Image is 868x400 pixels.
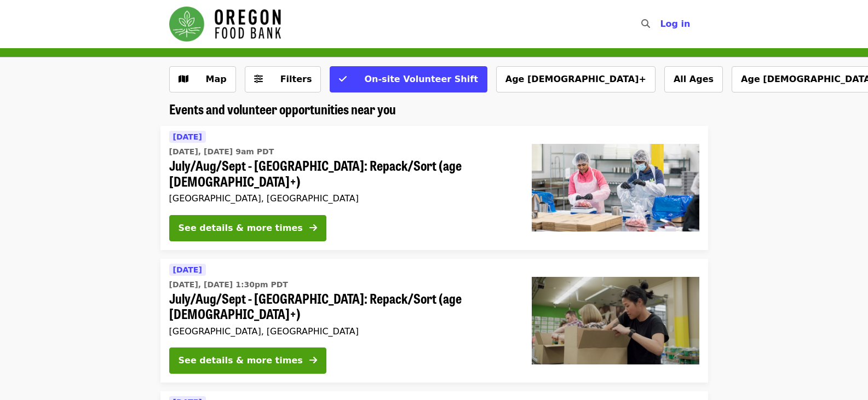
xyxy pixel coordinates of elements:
div: [GEOGRAPHIC_DATA], [GEOGRAPHIC_DATA] [169,326,514,337]
i: map icon [179,74,188,84]
span: [DATE] [173,265,202,274]
span: [DATE] [173,132,202,141]
button: On-site Volunteer Shift [330,66,487,92]
button: Show map view [169,66,236,92]
button: Age [DEMOGRAPHIC_DATA]+ [496,66,656,92]
span: July/Aug/Sept - [GEOGRAPHIC_DATA]: Repack/Sort (age [DEMOGRAPHIC_DATA]+) [169,158,514,189]
span: Log in [660,19,690,29]
span: On-site Volunteer Shift [364,74,478,84]
i: arrow-right icon [309,355,317,366]
span: Events and volunteer opportunities near you [169,99,396,118]
input: Search [657,11,665,37]
i: check icon [339,74,347,84]
button: See details & more times [169,215,326,241]
button: All Ages [664,66,723,92]
i: arrow-right icon [309,223,317,233]
img: July/Aug/Sept - Portland: Repack/Sort (age 8+) organized by Oregon Food Bank [532,277,699,364]
span: July/Aug/Sept - [GEOGRAPHIC_DATA]: Repack/Sort (age [DEMOGRAPHIC_DATA]+) [169,291,514,322]
i: search icon [641,19,650,29]
button: See details & more times [169,347,326,374]
span: Filters [280,74,312,84]
div: See details & more times [179,354,303,367]
a: See details for "July/Aug/Sept - Beaverton: Repack/Sort (age 10+)" [160,126,708,250]
div: [GEOGRAPHIC_DATA], [GEOGRAPHIC_DATA] [169,193,514,204]
i: sliders-h icon [254,74,263,84]
div: See details & more times [179,222,303,235]
a: See details for "July/Aug/Sept - Portland: Repack/Sort (age 8+)" [160,259,708,383]
button: Log in [651,13,699,35]
img: July/Aug/Sept - Beaverton: Repack/Sort (age 10+) organized by Oregon Food Bank [532,144,699,231]
time: [DATE], [DATE] 1:30pm PDT [169,279,288,291]
time: [DATE], [DATE] 9am PDT [169,146,274,158]
button: Filters (0 selected) [245,66,321,92]
span: Map [206,74,227,84]
img: Oregon Food Bank - Home [169,7,281,42]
